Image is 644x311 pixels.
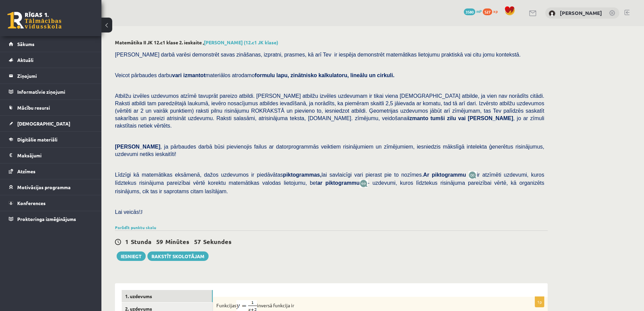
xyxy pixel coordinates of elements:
span: 59 [156,238,163,245]
a: Parādīt punktu skalu [115,225,156,230]
a: Digitālie materiāli [9,132,93,147]
span: xp [493,8,498,14]
a: Rīgas 1. Tālmācības vidusskola [7,12,62,29]
a: Rakstīt skolotājam [147,251,209,261]
span: Sekundes [203,238,232,245]
a: Mācību resursi [9,100,93,115]
img: JfuEzvunn4EvwAAAAASUVORK5CYII= [469,171,477,179]
a: Konferences [9,195,93,211]
span: Stunda [131,238,151,245]
span: J [141,209,143,215]
a: 3580 mP [464,8,482,14]
span: Konferences [17,200,46,206]
span: Līdzīgi kā matemātikas eksāmenā, dažos uzdevumos ir piedāvātas lai savlaicīgi vari pierast pie to... [115,172,469,178]
b: izmanto [408,115,428,121]
h2: Matemātika II JK 12.c1 klase 2. ieskaite , [115,40,548,45]
legend: Informatīvie ziņojumi [17,84,93,99]
span: Digitālie materiāli [17,136,57,142]
span: 57 [194,238,201,245]
img: wKvN42sLe3LLwAAAABJRU5ErkJggg== [360,180,368,187]
span: Motivācijas programma [17,184,71,190]
button: Iesniegt [117,251,146,261]
span: 527 [483,8,492,15]
span: Sākums [17,41,34,47]
span: Atbilžu izvēles uzdevumos atzīmē tavuprāt pareizo atbildi. [PERSON_NAME] atbilžu izvēles uzdevuma... [115,93,544,129]
span: Aktuāli [17,57,33,63]
span: [DEMOGRAPHIC_DATA] [17,120,70,127]
b: Ar piktogrammu [423,172,466,178]
span: Lai veicās! [115,209,141,215]
a: Atzīmes [9,163,93,179]
span: [PERSON_NAME] darbā varēsi demonstrēt savas zināšanas, izpratni, prasmes, kā arī Tev ir iespēja d... [115,52,521,58]
a: Sākums [9,36,93,52]
a: Maksājumi [9,148,93,163]
a: Motivācijas programma [9,179,93,195]
a: Proktoringa izmēģinājums [9,211,93,227]
a: [PERSON_NAME] (12.c1 JK klase) [204,39,278,45]
a: Ziņojumi [9,68,93,84]
span: Veicot pārbaudes darbu materiālos atrodamo [115,72,395,78]
img: Kristaps Dāvis Gailītis [549,10,555,17]
span: Atzīmes [17,168,35,174]
span: [PERSON_NAME] [115,144,160,150]
span: Minūtes [165,238,189,245]
span: 3580 [464,8,475,15]
b: piktogrammas, [283,172,321,178]
span: , ja pārbaudes darbā būsi pievienojis failus ar datorprogrammās veiktiem risinājumiem un zīmējumi... [115,144,544,157]
b: tumši zilu vai [PERSON_NAME] [430,115,513,121]
a: [DEMOGRAPHIC_DATA] [9,116,93,131]
a: Informatīvie ziņojumi [9,84,93,99]
span: - uzdevumi, kuros līdztekus risinājuma pareizībai vērtē, kā organizēts risinājums, cik tas ir sap... [115,180,544,194]
a: 527 xp [483,8,501,14]
b: formulu lapu, zinātnisko kalkulatoru, lineālu un cirkuli. [255,72,395,78]
a: 1. uzdevums [122,290,213,303]
b: vari izmantot [172,72,206,78]
p: 1p [535,296,544,307]
legend: Maksājumi [17,148,93,163]
span: Proktoringa izmēģinājums [17,216,76,222]
span: mP [476,8,482,14]
span: Mācību resursi [17,105,50,111]
span: 1 [125,238,128,245]
legend: Ziņojumi [17,68,93,84]
a: Aktuāli [9,52,93,68]
a: [PERSON_NAME] [560,9,602,16]
b: ar piktogrammu [317,180,360,186]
